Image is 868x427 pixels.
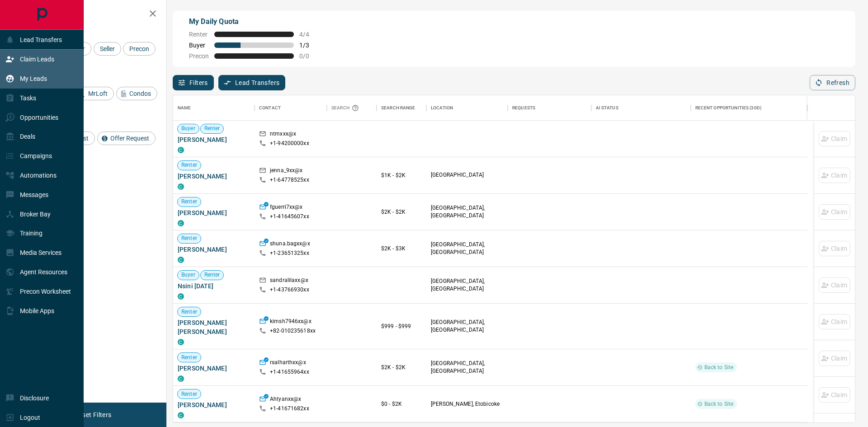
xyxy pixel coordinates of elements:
[178,208,250,217] span: [PERSON_NAME]
[178,412,184,418] div: condos.ca
[178,198,201,206] span: Renter
[270,327,316,335] p: +82- 010235618xx
[270,240,310,249] p: shuna.bagxx@x
[270,167,302,176] p: jenna_9xx@x
[178,125,199,132] span: Buyer
[255,95,327,121] div: Contact
[178,172,250,181] span: [PERSON_NAME]
[178,354,201,361] span: Renter
[431,171,503,179] p: [GEOGRAPHIC_DATA]
[270,286,309,294] p: +1- 43766930xx
[189,42,209,49] span: Buyer
[69,407,117,422] button: Reset Filters
[178,375,184,382] div: condos.ca
[178,257,184,263] div: condos.ca
[178,147,184,153] div: condos.ca
[810,75,855,90] button: Refresh
[85,90,111,97] span: MrLoft
[381,95,415,121] div: Search Range
[431,95,453,121] div: Location
[431,241,503,256] p: [GEOGRAPHIC_DATA], [GEOGRAPHIC_DATA]
[178,183,184,190] div: condos.ca
[431,319,503,334] p: [GEOGRAPHIC_DATA], [GEOGRAPHIC_DATA]
[178,245,250,254] span: [PERSON_NAME]
[178,390,201,398] span: Renter
[97,131,156,145] div: Offer Request
[218,75,286,90] button: Lead Transfers
[270,140,309,147] p: +1- 94200000xx
[259,95,281,121] div: Contact
[97,45,118,52] span: Seller
[189,31,209,38] span: Renter
[431,360,503,375] p: [GEOGRAPHIC_DATA], [GEOGRAPHIC_DATA]
[299,31,319,38] span: 4 / 4
[381,171,422,179] p: $1K - $2K
[178,235,201,242] span: Renter
[94,42,121,56] div: Seller
[123,42,156,56] div: Precon
[381,208,422,216] p: $2K - $2K
[701,400,737,408] span: Back to Site
[178,400,250,409] span: [PERSON_NAME]
[431,204,503,220] p: [GEOGRAPHIC_DATA], [GEOGRAPHIC_DATA]
[178,135,250,144] span: [PERSON_NAME]
[596,95,618,121] div: AI Status
[270,359,306,368] p: rsalharthxx@x
[126,45,152,52] span: Precon
[691,95,807,121] div: Recent Opportunities (30d)
[178,271,199,279] span: Buyer
[270,277,308,286] p: sandralilaxx@x
[331,95,361,121] div: Search
[299,42,319,49] span: 1 / 3
[426,95,508,121] div: Location
[270,176,309,184] p: +1- 64778525xx
[270,395,301,405] p: Ahtyanxx@x
[695,95,762,121] div: Recent Opportunities (30d)
[178,339,184,345] div: condos.ca
[270,203,303,213] p: fguerri7xx@x
[381,322,422,330] p: $999 - $999
[270,405,309,413] p: +1- 41671682xx
[431,277,503,293] p: [GEOGRAPHIC_DATA], [GEOGRAPHIC_DATA]
[270,249,309,257] p: +1- 23651325xx
[270,213,309,221] p: +1- 41645607xx
[178,308,201,316] span: Renter
[270,368,309,376] p: +1- 41655964xx
[381,244,422,253] p: $2K - $3K
[201,271,224,279] span: Renter
[201,125,224,132] span: Renter
[299,52,319,60] span: 0 / 0
[178,364,250,373] span: [PERSON_NAME]
[701,364,737,371] span: Back to Site
[381,400,422,408] p: $0 - $2K
[126,90,154,97] span: Condos
[178,220,184,226] div: condos.ca
[508,95,591,121] div: Requests
[173,75,214,90] button: Filters
[173,95,255,121] div: Name
[381,363,422,371] p: $2K - $2K
[178,318,250,336] span: [PERSON_NAME] [PERSON_NAME]
[107,135,152,142] span: Offer Request
[189,16,319,27] p: My Daily Quota
[591,95,691,121] div: AI Status
[178,282,250,291] span: Nsini [DATE]
[178,95,191,121] div: Name
[29,9,157,20] h2: Filters
[377,95,426,121] div: Search Range
[178,293,184,300] div: condos.ca
[178,161,201,169] span: Renter
[270,318,311,327] p: kimsh7946xx@x
[512,95,535,121] div: Requests
[116,87,157,100] div: Condos
[270,130,296,140] p: ntmxxx@x
[75,87,114,100] div: MrLoft
[189,52,209,60] span: Precon
[431,400,503,408] p: [PERSON_NAME], Etobicoke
